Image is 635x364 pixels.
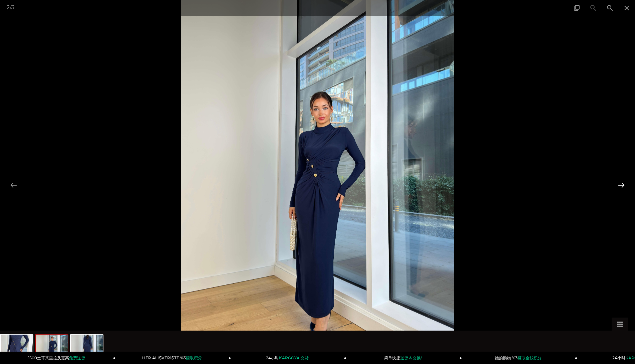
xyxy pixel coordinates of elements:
[71,335,103,360] img: claus-elbise-25k104-cf6dec.jpg
[384,355,400,360] font: 简单快捷
[186,355,202,360] font: 赚取积分
[279,355,309,360] font: KARGOYA 交货
[612,318,628,331] button: 切换缩略图
[28,355,69,360] font: 1500土耳其里拉及更高
[612,355,625,360] font: 24小时
[10,5,11,11] font: /
[400,355,422,360] font: 退货 & 交换!
[1,335,33,360] img: claus-elbise-25k104-fef3c0.jpg
[115,352,231,364] a: HER ALIŞVERİŞTE %3赚取积分
[462,352,577,364] a: 她的购物 %3赚取金钱积分
[346,352,462,364] a: 简单快捷退货 & 交换!
[495,355,518,360] font: 她的购物 %3
[36,335,68,360] img: claus-elbise-25k104-c-fd1b.jpg
[69,355,85,360] font: 免费送货
[518,355,542,360] font: 赚取金钱积分
[266,355,279,360] font: 24小时
[11,4,14,10] font: 3
[231,352,346,364] a: 24小时KARGOYA 交货
[142,355,186,360] font: HER ALIŞVERİŞTE %3
[7,4,10,10] font: 2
